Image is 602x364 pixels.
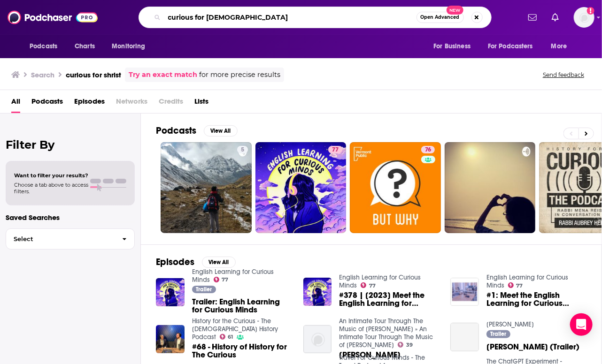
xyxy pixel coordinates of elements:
a: Lists [194,94,208,113]
button: View All [202,257,236,268]
a: 39 [398,342,413,348]
span: Trailer [491,331,507,337]
span: for more precise results [199,69,280,80]
span: More [551,40,567,53]
span: 39 [406,343,413,347]
a: 77 [361,282,376,288]
button: Open AdvancedNew [417,12,464,23]
span: 5 [241,145,244,155]
a: Show notifications dropdown [525,9,540,25]
a: 77 [255,142,347,233]
a: Try an exact match [129,69,197,80]
button: View All [204,125,238,136]
a: 76 [350,142,441,233]
div: Search podcasts, credits, & more... [139,7,492,28]
a: 61 [220,334,233,340]
a: 5 [237,146,248,153]
button: Show profile menu [574,7,594,28]
a: EpisodesView All [156,256,236,268]
h2: Podcasts [156,125,196,136]
span: For Business [433,40,471,53]
span: Want to filter your results? [14,172,88,179]
img: User Profile [574,7,594,28]
button: Send feedback [540,71,587,79]
a: Trailer: English Learning for Curious Minds [192,298,292,314]
button: open menu [105,38,157,55]
a: 77 [328,146,342,153]
span: Trailer [196,287,212,292]
img: Shristi [303,325,332,354]
a: English Learning for Curious Minds [339,273,421,289]
a: Shristi Ratchaga (Trailer) [486,343,579,351]
span: Monitoring [112,40,145,53]
a: Show notifications dropdown [548,9,563,25]
span: Credits [159,94,183,113]
div: Open Intercom Messenger [570,313,593,336]
h2: Episodes [156,256,194,268]
a: Charts [69,38,100,55]
a: History for the Curious - The Jewish History Podcast [192,317,278,341]
span: 77 [517,284,523,288]
span: Select [6,236,115,242]
button: open menu [482,38,547,55]
span: Open Advanced [421,15,460,20]
a: Podcasts [31,94,63,113]
a: #1: Meet the English Learning for Curious Minds podcast [486,291,587,307]
span: Logged in as JohnJMudgett [574,7,594,28]
a: English Learning for Curious Minds [486,273,568,289]
a: Shristi Ratchaga [486,320,534,328]
a: 5 [161,142,252,233]
span: 76 [425,145,431,155]
svg: Add a profile image [587,7,594,15]
h3: curious for shrist [66,70,121,79]
button: open menu [545,38,579,55]
a: PodcastsView All [156,125,238,136]
a: 77 [214,277,229,282]
img: #68 - History of History for The Curious [156,325,185,354]
span: Choose a tab above to access filters. [14,182,88,195]
h2: Filter By [6,138,135,152]
img: Podchaser - Follow, Share and Rate Podcasts [8,8,98,26]
span: Charts [75,40,95,53]
a: English Learning for Curious Minds [192,268,274,284]
img: Trailer: English Learning for Curious Minds [156,278,185,307]
span: [PERSON_NAME] [339,351,401,359]
span: Networks [116,94,147,113]
span: 77 [332,145,339,155]
input: Search podcasts, credits, & more... [164,10,417,25]
img: #378 | [2023] Meet the English Learning for Curious Minds podcast [303,278,332,306]
a: Episodes [74,94,105,113]
a: #378 | [2023] Meet the English Learning for Curious Minds podcast [339,291,439,307]
a: 76 [421,146,435,153]
button: open menu [427,38,482,55]
span: 77 [222,278,228,282]
span: 77 [369,284,376,288]
span: For Podcasters [488,40,533,53]
a: #68 - History of History for The Curious [192,343,292,359]
a: 77 [508,282,523,288]
span: [PERSON_NAME] (Trailer) [486,343,579,351]
p: Saved Searches [6,213,135,222]
button: open menu [23,38,69,55]
button: Select [6,228,135,250]
a: All [11,94,20,113]
h3: Search [31,70,54,79]
a: Shristi Ratchaga (Trailer) [450,323,479,351]
span: 61 [228,335,233,339]
a: An Intimate Tour Through The Music of Yo-Yo Ma » An Intimate Tour Through The Music of Yo-Yo Ma [339,317,433,349]
img: #1: Meet the English Learning for Curious Minds podcast [450,278,479,306]
span: Podcasts [30,40,57,53]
